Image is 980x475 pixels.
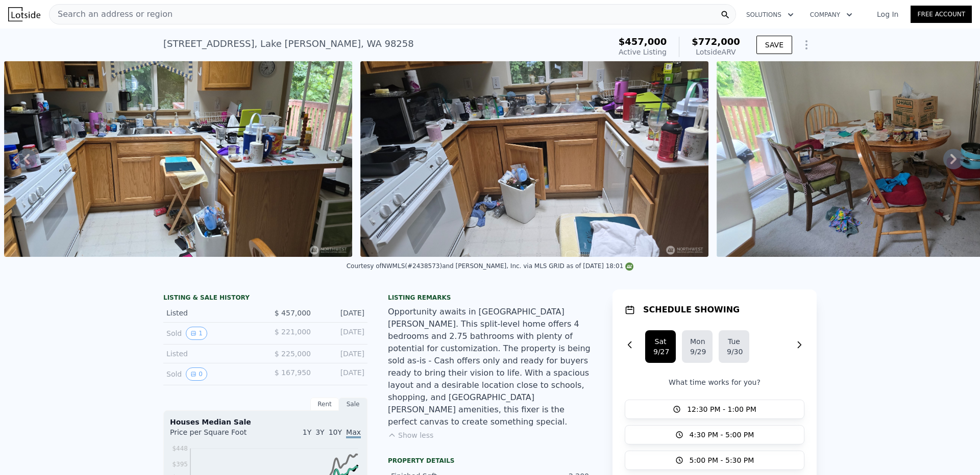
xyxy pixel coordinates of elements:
div: [DATE] [319,349,364,359]
button: 5:00 PM - 5:30 PM [625,451,804,470]
img: Lotside [8,7,40,21]
span: $772,000 [692,36,740,47]
p: What time works for you? [625,377,804,387]
h1: SCHEDULE SHOWING [643,304,740,316]
div: Rent [310,398,339,411]
span: 10Y [329,428,342,436]
div: Houses Median Sale [170,417,361,427]
button: Company [802,6,861,24]
div: Property details [388,457,592,465]
img: Sale: 169799217 Parcel: 103485587 [360,61,708,257]
a: Log In [865,9,911,19]
div: [DATE] [319,308,364,318]
div: 9/27 [653,347,668,357]
tspan: $395 [172,461,188,468]
button: Mon9/29 [682,330,713,363]
div: 9/30 [727,347,741,357]
span: 4:30 PM - 5:00 PM [690,430,754,440]
button: Solutions [738,6,802,24]
span: $ 457,000 [275,309,311,317]
tspan: $448 [172,445,188,452]
span: $457,000 [619,36,667,47]
span: 1Y [303,428,311,436]
button: Tue9/30 [719,330,749,363]
button: 12:30 PM - 1:00 PM [625,400,804,419]
img: NWMLS Logo [625,262,633,271]
div: Lotside ARV [692,47,740,57]
div: Listing remarks [388,294,592,302]
div: Price per Square Foot [170,427,265,443]
div: [DATE] [319,367,364,381]
span: $ 221,000 [275,328,311,336]
div: Courtesy of NWMLS (#2438573) and [PERSON_NAME], Inc. via MLS GRID as of [DATE] 18:01 [347,262,634,270]
span: 5:00 PM - 5:30 PM [690,455,754,465]
button: 4:30 PM - 5:00 PM [625,425,804,444]
div: Sold [166,327,257,340]
span: 12:30 PM - 1:00 PM [687,404,756,414]
div: Sale [339,398,367,411]
div: 9/29 [690,347,704,357]
div: [STREET_ADDRESS] , Lake [PERSON_NAME] , WA 98258 [163,37,414,51]
div: Opportunity awaits in [GEOGRAPHIC_DATA][PERSON_NAME]. This split-level home offers 4 bedrooms and... [388,306,592,428]
div: Listed [166,308,257,318]
div: [DATE] [319,327,364,340]
span: Active Listing [619,48,667,56]
div: Listed [166,349,257,359]
button: Show less [388,430,433,440]
img: Sale: 169799217 Parcel: 103485587 [4,61,352,257]
button: View historical data [186,367,207,381]
div: Sold [166,367,257,381]
button: SAVE [756,36,792,54]
div: Sat [653,336,668,347]
div: LISTING & SALE HISTORY [163,294,367,304]
span: Max [346,428,361,438]
a: Free Account [911,6,972,23]
span: Search an address or region [50,8,173,20]
button: Show Options [796,35,817,55]
span: $ 167,950 [275,368,311,377]
div: Mon [690,336,704,347]
span: 3Y [315,428,324,436]
span: $ 225,000 [275,350,311,358]
button: Sat9/27 [645,330,676,363]
div: Tue [727,336,741,347]
button: View historical data [186,327,207,340]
